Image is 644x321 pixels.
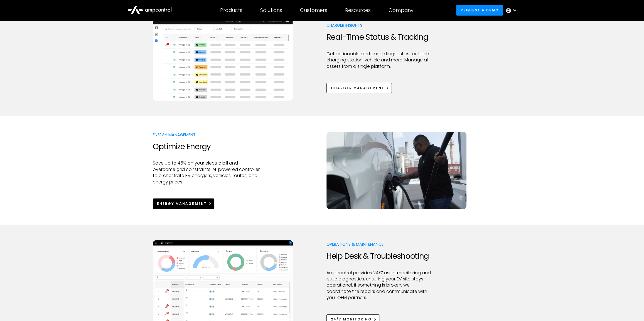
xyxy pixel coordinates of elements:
[153,160,260,185] p: Save up to 45% on your electric bill and overcome grid constraints. AI-powered controller to orch...
[260,7,282,13] div: Solutions
[331,86,384,91] div: Charger Management
[456,5,503,15] a: Request a demo
[157,201,207,206] div: Energy Management
[220,7,242,13] div: Products
[153,15,293,101] img: Ampcontrol EV charging management system for on time departure
[153,142,260,151] h2: Optimize Energy
[326,33,434,42] h2: Real-Time Status & Tracking
[389,7,414,13] div: Company
[326,270,434,301] p: Ampcontrol provides 24/7 asset monitoring and issue diagnostics, ensuring your EV site stays oper...
[153,198,214,209] a: Energy Management
[326,132,466,209] img: Ampcontrol EV fleet charging solutions for energy management
[326,242,434,247] p: Operations & Maintenance
[326,83,392,93] a: Charger Management
[345,7,371,13] div: Resources
[300,7,327,13] div: Customers
[326,51,434,69] p: Get actionable alerts and diagnostics for each charging station, vehicle and more. Manage all ass...
[153,132,260,138] p: Energy Management
[326,252,434,261] h2: Help Desk & Troubleshooting
[326,23,434,28] p: Charger Insights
